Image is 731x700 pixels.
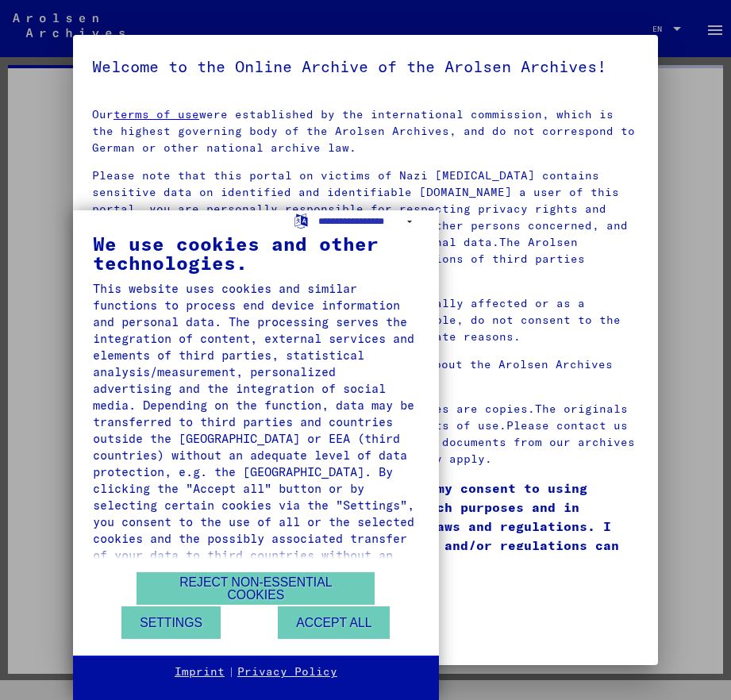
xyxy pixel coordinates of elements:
[237,664,337,680] a: Privacy Policy
[93,234,419,272] div: We use cookies and other technologies.
[121,606,221,639] button: Settings
[137,572,375,605] button: Reject non-essential cookies
[278,606,390,639] button: Accept all
[93,280,419,580] div: This website uses cookies and similar functions to process end device information and personal da...
[175,664,225,680] a: Imprint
